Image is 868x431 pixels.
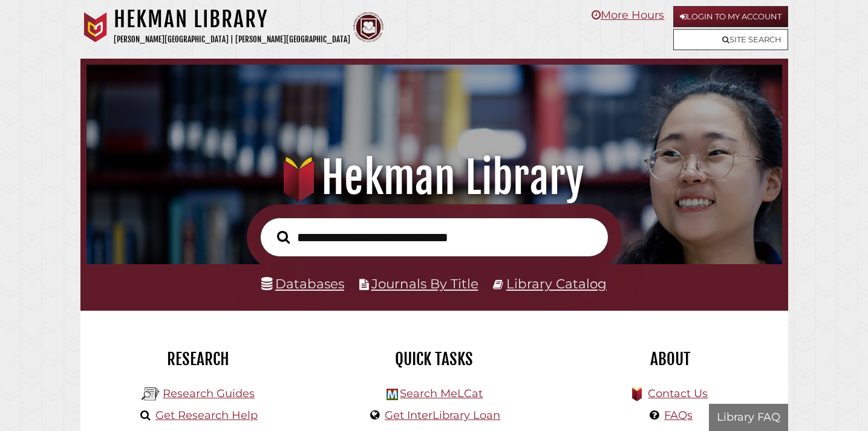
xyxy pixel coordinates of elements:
h2: Research [90,349,307,369]
h1: Hekman Library [114,6,350,33]
h1: Hekman Library [99,151,769,204]
a: More Hours [592,8,664,22]
i: Search [277,230,290,244]
img: Hekman Library Logo [387,389,398,400]
a: Site Search [673,29,788,50]
img: Hekman Library Logo [142,385,160,403]
a: Search MeLCat [400,387,483,400]
p: [PERSON_NAME][GEOGRAPHIC_DATA] | [PERSON_NAME][GEOGRAPHIC_DATA] [114,33,350,47]
img: Calvin Theological Seminary [353,12,383,42]
a: FAQs [664,409,693,422]
h2: Quick Tasks [325,349,543,369]
a: Contact Us [648,387,708,400]
a: Research Guides [163,387,255,400]
a: Get InterLibrary Loan [385,409,500,422]
a: Library Catalog [506,276,607,291]
a: Login to My Account [673,6,788,27]
img: Calvin University [80,12,111,42]
h2: About [561,349,779,369]
button: Search [271,227,296,247]
a: Journals By Title [371,276,478,291]
a: Get Research Help [155,409,258,422]
a: Databases [261,276,344,291]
